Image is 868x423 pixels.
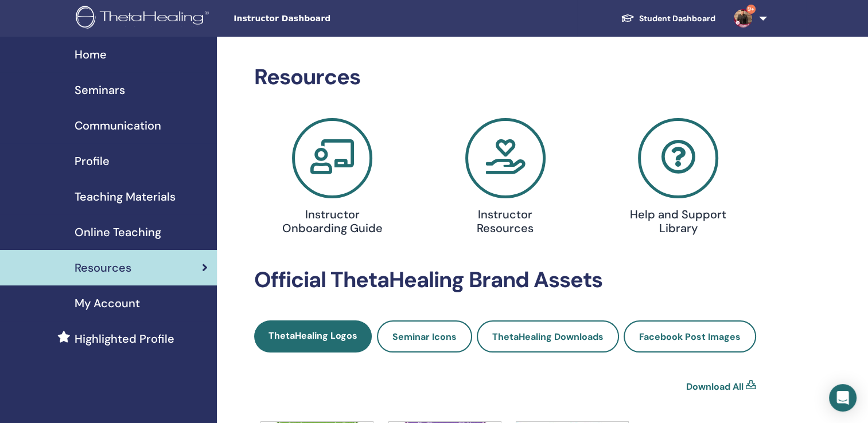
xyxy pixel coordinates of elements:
[377,320,472,352] a: Seminar Icons
[829,384,857,412] div: Open Intercom Messenger
[686,380,744,394] a: Download All
[598,118,758,240] a: Help and Support Library
[75,81,125,99] span: Seminars
[75,117,161,134] span: Communication
[639,331,741,343] span: Facebook Post Images
[76,6,213,32] img: logo.png
[75,295,140,312] span: My Account
[254,267,756,293] h2: Official ThetaHealing Brand Assets
[612,8,725,29] a: Student Dashboard
[746,5,756,14] span: 9+
[268,330,357,342] span: ThetaHealing Logos
[75,259,131,276] span: Resources
[252,118,412,240] a: Instructor Onboarding Guide
[75,330,174,347] span: Highlighted Profile
[477,320,619,352] a: ThetaHealing Downloads
[254,64,756,91] h2: Resources
[624,320,756,352] a: Facebook Post Images
[75,152,110,170] span: Profile
[734,9,752,28] img: default.jpg
[392,331,457,343] span: Seminar Icons
[449,207,560,235] h4: Instructor Resources
[233,13,406,25] span: Instructor Dashboard
[75,188,176,205] span: Teaching Materials
[75,46,107,63] span: Home
[254,320,372,352] a: ThetaHealing Logos
[492,331,604,343] span: ThetaHealing Downloads
[75,224,161,241] span: Online Teaching
[426,118,585,240] a: Instructor Resources
[277,207,388,235] h4: Instructor Onboarding Guide
[622,207,734,235] h4: Help and Support Library
[621,13,635,23] img: graduation-cap-white.svg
